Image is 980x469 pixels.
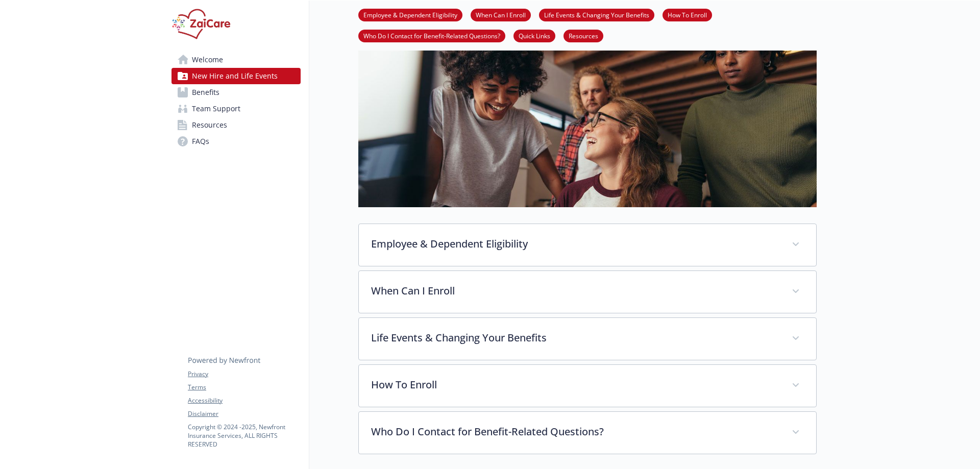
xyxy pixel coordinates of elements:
[192,52,223,68] span: Welcome
[192,117,227,133] span: Resources
[192,68,278,84] span: New Hire and Life Events
[563,31,603,40] a: Resources
[171,101,301,117] a: Team Support
[171,52,301,68] a: Welcome
[192,101,240,117] span: Team Support
[188,409,300,418] a: Disclaimer
[513,31,555,40] a: Quick Links
[188,396,300,405] a: Accessibility
[371,377,779,392] p: How To Enroll
[171,84,301,101] a: Benefits
[359,271,816,313] div: When Can I Enroll
[192,133,209,150] span: FAQs
[192,84,219,101] span: Benefits
[371,424,779,439] p: Who Do I Contact for Benefit-Related Questions?
[359,318,816,360] div: Life Events & Changing Your Benefits
[471,10,531,19] a: When Can I Enroll
[371,236,779,252] p: Employee & Dependent Eligibility
[171,117,301,133] a: Resources
[371,283,779,299] p: When Can I Enroll
[171,68,301,84] a: New Hire and Life Events
[359,224,816,266] div: Employee & Dependent Eligibility
[358,31,505,40] a: Who Do I Contact for Benefit-Related Questions?
[188,423,300,449] p: Copyright © 2024 - 2025 , Newfront Insurance Services, ALL RIGHTS RESERVED
[188,369,300,379] a: Privacy
[358,21,817,207] img: new hire page banner
[539,10,654,19] a: Life Events & Changing Your Benefits
[371,330,779,345] p: Life Events & Changing Your Benefits
[663,10,712,19] a: How To Enroll
[358,10,462,19] a: Employee & Dependent Eligibility
[359,365,816,407] div: How To Enroll
[171,133,301,150] a: FAQs
[359,412,816,454] div: Who Do I Contact for Benefit-Related Questions?
[188,383,300,392] a: Terms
